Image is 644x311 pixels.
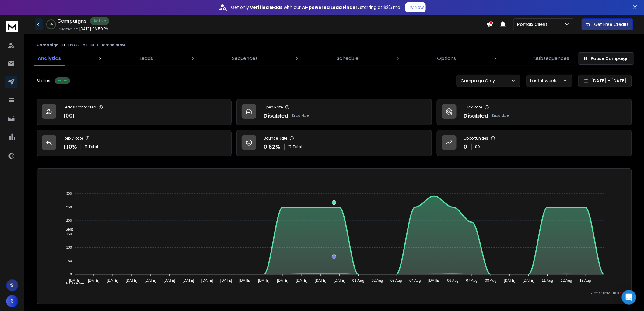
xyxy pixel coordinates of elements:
[201,278,213,283] tspan: [DATE]
[264,136,287,141] p: Bounce Rate
[429,278,440,283] tspan: [DATE]
[69,278,81,283] tspan: [DATE]
[6,21,18,32] img: logo
[437,55,456,62] p: Options
[578,75,632,87] button: [DATE] - [DATE]
[622,290,636,305] div: Open Intercom Messenger
[288,144,292,149] span: 17
[228,51,262,66] a: Sequences
[542,278,553,283] tspan: 11 Aug
[236,130,432,156] a: Bounce Rate0.62%17Total
[55,77,70,84] div: Active
[66,232,72,236] tspan: 150
[594,21,629,27] p: Get Free Credits
[231,4,401,10] p: Get only with our starting at $22/mo
[293,144,302,149] span: Total
[47,291,622,295] p: x-axis : Date(UTC)
[292,113,309,118] p: Know More
[582,18,633,30] button: Get Free Credits
[561,278,572,283] tspan: 12 Aug
[6,295,18,307] button: R
[531,51,573,66] a: Subsequences
[264,111,289,120] p: Disabled
[447,278,459,283] tspan: 06 Aug
[437,99,632,125] a: Click RateDisabledKnow More
[66,205,72,209] tspan: 250
[66,192,72,196] tspan: 300
[250,4,283,10] strong: verified leads
[434,51,460,66] a: Options
[405,2,426,12] button: Try Now
[333,51,362,66] a: Schedule
[372,278,383,283] tspan: 02 Aug
[464,105,482,110] p: Click Rate
[580,278,591,283] tspan: 13 Aug
[61,35,65,40] img: tab_keywords_by_traffic_grey.svg
[16,35,21,40] img: tab_domain_overview_orange.svg
[68,259,72,263] tspan: 50
[61,227,73,231] span: Sent
[64,143,77,151] p: 1.10 %
[88,278,100,283] tspan: [DATE]
[64,136,83,141] p: Reply Rate
[492,113,509,118] p: Know More
[464,111,489,120] p: Disabled
[475,144,480,149] p: $ 0
[57,27,78,32] p: Created At:
[504,278,516,283] tspan: [DATE]
[183,278,194,283] tspan: [DATE]
[523,278,534,283] tspan: [DATE]
[64,105,96,110] p: Leads Contacted
[107,278,119,283] tspan: [DATE]
[334,278,345,283] tspan: [DATE]
[37,78,51,84] p: Status:
[37,43,59,48] button: Campaign
[302,4,359,10] strong: AI-powered Lead Finder,
[410,278,421,283] tspan: 04 Aug
[220,278,232,283] tspan: [DATE]
[466,278,478,283] tspan: 07 Aug
[464,136,488,141] p: Opportunities
[337,55,359,62] p: Schedule
[437,130,632,156] a: Opportunities0$0
[258,278,270,283] tspan: [DATE]
[236,99,432,125] a: Open RateDisabledKnow More
[89,144,98,149] span: Total
[232,55,258,62] p: Sequences
[535,55,569,62] p: Subsequences
[315,278,327,283] tspan: [DATE]
[485,278,496,283] tspan: 08 Aug
[70,273,72,276] tspan: 0
[64,111,75,120] p: 1001
[391,278,402,283] tspan: 03 Aug
[145,278,156,283] tspan: [DATE]
[277,278,289,283] tspan: [DATE]
[264,143,280,151] p: 0.62 %
[352,278,365,283] tspan: 01 Aug
[17,10,30,15] div: v 4.0.25
[38,55,61,62] p: Analytics
[85,144,87,149] span: 11
[66,246,72,249] tspan: 100
[530,78,562,84] p: Last 4 weeks
[126,278,138,283] tspan: [DATE]
[16,16,43,21] div: Domain: [URL]
[37,130,232,156] a: Reply Rate1.10%11Total
[136,51,157,66] a: Leads
[464,143,467,151] p: 0
[23,36,54,40] div: Domain Overview
[57,17,86,25] h1: Campaigns
[460,78,498,84] p: Campaign Only
[50,23,53,26] p: 2 %
[90,17,109,25] div: Active
[79,27,109,31] p: [DATE] 06:59 PM
[139,55,153,62] p: Leads
[61,281,85,286] span: Total Opens
[164,278,175,283] tspan: [DATE]
[67,36,103,40] div: Keywords by Traffic
[66,219,72,222] tspan: 200
[10,10,15,15] img: logo_orange.svg
[578,52,634,65] button: Pause Campaign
